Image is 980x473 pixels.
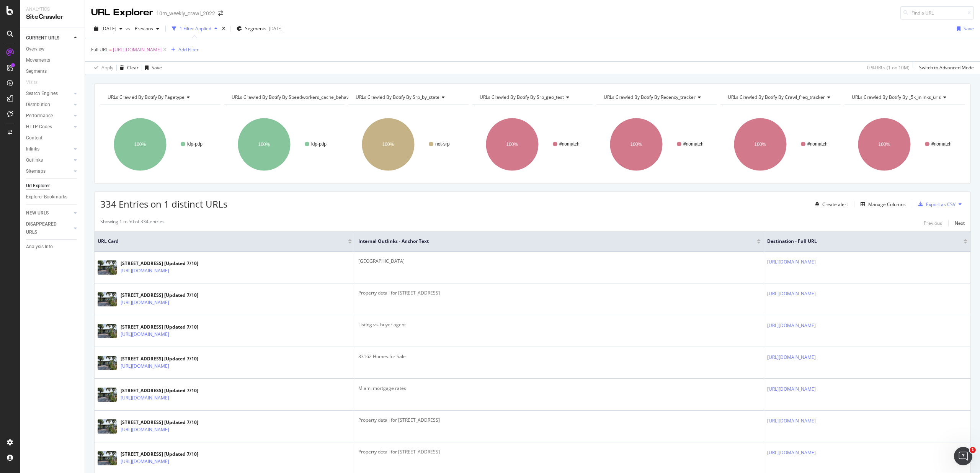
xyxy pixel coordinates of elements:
a: [URL][DOMAIN_NAME] [767,322,816,329]
a: [URL][DOMAIN_NAME] [767,417,816,425]
div: [STREET_ADDRESS] [Updated 7/10] [121,419,203,426]
div: Listing vs. buyer agent [358,321,761,328]
div: Miami mortgage rates [358,385,761,392]
button: Manage Columns [857,200,906,209]
a: [URL][DOMAIN_NAME] [767,449,816,457]
svg: A chart. [224,111,345,178]
a: [URL][DOMAIN_NAME] [767,290,816,298]
span: URLs Crawled By Botify By recency_tracker [604,94,696,100]
a: Content [26,134,79,142]
div: Url Explorer [26,182,50,190]
div: Switch to Advanced Mode [919,64,974,71]
div: 0 % URLs ( 1 on 10M ) [867,64,910,71]
text: 100% [506,142,518,147]
text: 100% [134,142,146,147]
a: Explorer Bookmarks [26,193,79,201]
button: Clear [117,62,139,74]
div: Content [26,134,42,142]
div: 33162 Homes for Sale [358,353,761,360]
button: [DATE] [91,23,126,35]
svg: A chart. [100,111,220,178]
text: 100% [382,142,394,147]
span: URLs Crawled By Botify By srp_by_state [356,94,439,100]
text: 100% [878,142,890,147]
div: Save [964,25,974,32]
text: not-srp [435,141,450,147]
a: Url Explorer [26,182,79,190]
div: Visits [26,79,38,87]
text: 100% [754,142,766,147]
iframe: Intercom live chat [954,447,972,465]
div: A chart. [348,111,469,178]
span: URLs Crawled By Botify By _5k_inlinks_urls [852,94,941,100]
svg: A chart. [596,111,717,178]
a: Inlinks [26,145,72,153]
text: ldp-pdp [187,141,203,147]
div: Analysis Info [26,243,53,251]
div: Sitemaps [26,167,46,175]
div: CURRENT URLS [26,34,59,42]
text: #nomatch [807,141,828,147]
div: [STREET_ADDRESS] [Updated 7/10] [121,387,203,394]
a: [URL][DOMAIN_NAME] [121,394,169,402]
a: Analysis Info [26,243,79,251]
text: ldp-pdp [311,141,327,147]
button: Segments[DATE] [234,23,286,35]
text: 100% [630,142,642,147]
div: Showing 1 to 50 of 334 entries [100,218,165,227]
svg: A chart. [720,111,841,178]
div: 1 Filter Applied [180,25,211,32]
a: Movements [26,56,79,64]
img: main image [98,388,117,402]
span: 1 [970,447,976,453]
a: Visits [26,79,45,87]
span: Destination - Full URL [767,238,952,245]
div: Manage Columns [868,201,906,208]
a: Search Engines [26,90,72,98]
div: Clear [127,64,139,71]
a: DISAPPEARED URLS [26,220,72,236]
h4: URLs Crawled By Botify By crawl_freq_tracker [726,91,836,103]
span: Full URL [91,46,108,53]
a: [URL][DOMAIN_NAME] [121,458,169,465]
span: Internal Outlinks - Anchor Text [358,238,745,245]
div: Movements [26,56,50,64]
a: Segments [26,67,79,75]
div: Search Engines [26,90,58,98]
div: times [220,25,227,33]
h4: URLs Crawled By Botify By recency_tracker [602,91,710,103]
a: [URL][DOMAIN_NAME] [121,267,169,275]
button: Next [955,218,965,227]
button: Save [954,23,974,35]
a: [URL][DOMAIN_NAME] [121,426,169,434]
div: Property detail for [STREET_ADDRESS] [358,448,761,455]
a: Performance [26,112,72,120]
div: Next [955,220,965,226]
h4: URLs Crawled By Botify By pagetype [106,91,214,103]
div: [STREET_ADDRESS] [Updated 7/10] [121,451,203,458]
button: Previous [924,218,942,227]
div: Explorer Bookmarks [26,193,67,201]
div: Performance [26,112,53,120]
a: [URL][DOMAIN_NAME] [121,299,169,306]
img: main image [98,324,117,339]
span: = [109,46,112,53]
div: arrow-right-arrow-left [218,11,223,16]
h4: URLs Crawled By Botify By srp_geo_test [478,91,586,103]
div: Previous [924,220,942,226]
a: NEW URLS [26,209,72,217]
h4: URLs Crawled By Botify By srp_by_state [354,91,462,103]
a: Overview [26,45,79,53]
div: Outlinks [26,156,43,164]
div: Distribution [26,101,50,109]
button: Switch to Advanced Mode [916,62,974,74]
button: Apply [91,62,113,74]
svg: A chart. [844,111,965,178]
div: DISAPPEARED URLS [26,220,65,236]
div: Property detail for [STREET_ADDRESS] [358,290,761,296]
div: [STREET_ADDRESS] [Updated 7/10] [121,324,203,331]
text: 100% [258,142,270,147]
